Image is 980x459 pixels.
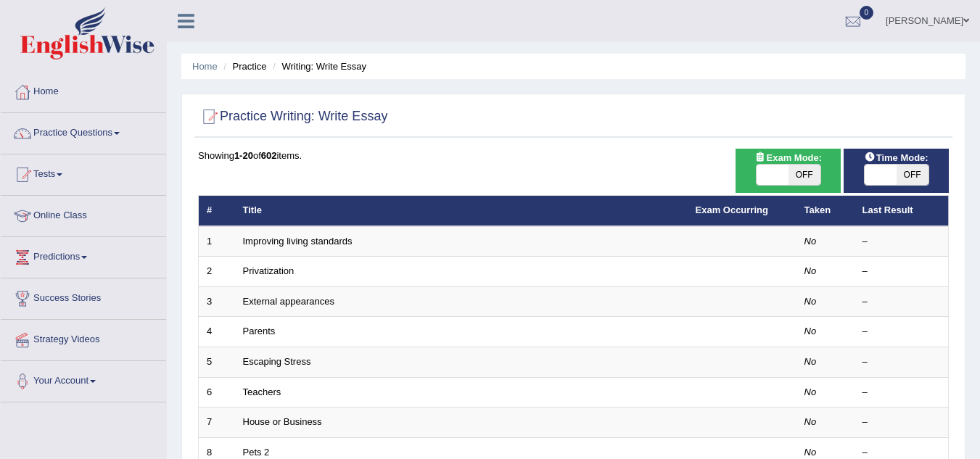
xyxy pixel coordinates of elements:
[243,447,270,458] a: Pets 2
[1,237,166,273] a: Predictions
[804,236,817,247] em: No
[243,326,276,336] a: Parents
[804,296,817,307] em: No
[860,6,874,20] span: 0
[804,356,817,367] em: No
[804,416,817,427] em: No
[862,265,941,278] div: –
[243,236,353,247] a: Improving living standards
[199,408,235,438] td: 7
[1,196,166,232] a: Online Class
[696,204,768,215] a: Exam Occurring
[199,286,235,317] td: 3
[862,295,941,309] div: –
[862,325,941,339] div: –
[862,415,941,429] div: –
[269,59,366,73] li: Writing: Write Essay
[1,113,166,149] a: Practice Questions
[897,165,928,185] span: OFF
[234,150,253,161] b: 1-20
[199,317,235,347] td: 4
[243,265,295,276] a: Privatization
[198,149,949,162] div: Showing of items.
[261,150,277,161] b: 602
[862,355,941,369] div: –
[192,61,218,72] a: Home
[749,150,827,165] span: Exam Mode:
[788,165,820,185] span: OFF
[199,226,235,257] td: 1
[804,326,817,336] em: No
[199,347,235,378] td: 5
[862,235,941,249] div: –
[198,106,387,128] h2: Practice Writing: Write Essay
[804,265,817,276] em: No
[855,196,949,226] th: Last Result
[804,386,817,397] em: No
[199,257,235,287] td: 2
[243,296,334,307] a: External appearances
[220,59,266,73] li: Practice
[199,377,235,408] td: 6
[1,278,166,315] a: Success Stories
[1,72,166,108] a: Home
[243,386,281,397] a: Teachers
[862,386,941,400] div: –
[859,150,934,165] span: Time Mode:
[1,361,166,397] a: Your Account
[235,196,688,226] th: Title
[1,154,166,191] a: Tests
[199,196,235,226] th: #
[796,196,855,226] th: Taken
[243,356,311,367] a: Escaping Stress
[243,416,322,427] a: House or Business
[804,447,817,458] em: No
[1,320,166,356] a: Strategy Videos
[736,149,841,193] div: Show exams occurring in exams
